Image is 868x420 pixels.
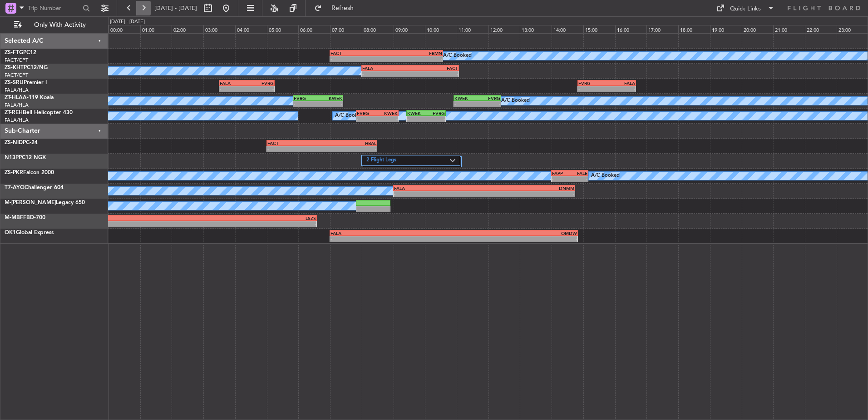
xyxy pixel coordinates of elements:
[5,170,23,175] span: ZS-PKR
[267,146,322,152] div: -
[478,95,501,101] div: FVRG
[454,101,478,107] div: -
[407,110,426,116] div: KWEK
[710,25,742,33] div: 19:00
[5,102,29,109] a: FALA/HLA
[457,25,488,33] div: 11:00
[484,185,574,191] div: DNMM
[501,94,530,108] div: A/C Booked
[157,221,316,227] div: -
[394,25,425,33] div: 09:00
[294,95,318,101] div: FVRG
[10,18,99,32] button: Only With Activity
[5,50,23,55] span: ZS-FTG
[5,80,47,85] a: ZS-SRUPremier I
[5,230,16,235] span: OK1
[357,116,377,122] div: -
[154,4,197,12] span: [DATE] - [DATE]
[24,22,96,28] span: Only With Activity
[407,116,426,122] div: -
[318,95,342,101] div: KWEK
[220,86,247,92] div: -
[362,25,394,33] div: 08:00
[591,169,620,183] div: A/C Booked
[552,176,570,182] div: -
[454,236,577,242] div: -
[425,25,457,33] div: 10:00
[5,200,85,205] a: M-[PERSON_NAME]Legacy 650
[330,50,386,56] div: FACT
[520,25,552,33] div: 13:00
[394,185,484,191] div: FALA
[5,140,23,145] span: ZS-NID
[5,117,29,124] a: FALA/HLA
[5,95,23,100] span: ZT-HLA
[366,157,450,165] label: 2 Flight Legs
[678,25,710,33] div: 18:00
[330,230,454,236] div: FALA
[712,1,779,15] button: Quick Links
[578,80,607,86] div: FVRG
[5,155,46,160] a: N13PPC12 NGX
[426,110,445,116] div: FVRG
[386,50,442,56] div: FBMN
[377,110,398,116] div: KWEK
[28,1,80,15] input: Trip Number
[5,65,48,70] a: ZS-KHTPC12/NG
[607,80,635,86] div: FALA
[108,25,140,33] div: 00:00
[5,185,25,190] span: T7-AYO
[267,25,299,33] div: 05:00
[267,140,322,146] div: FACT
[203,25,235,33] div: 03:00
[5,95,54,100] a: ZT-HLAA-119 Koala
[362,65,410,71] div: FALA
[140,25,172,33] div: 01:00
[552,25,583,33] div: 14:00
[394,191,484,197] div: -
[5,110,73,115] a: ZT-REHBell Helicopter 430
[552,170,570,176] div: FAPP
[5,87,29,94] a: FALA/HLA
[310,1,365,15] button: Refresh
[5,185,64,190] a: T7-AYOChallenger 604
[454,230,577,236] div: OMDW
[488,25,520,33] div: 12:00
[410,65,459,71] div: FACT
[377,116,398,122] div: -
[324,5,362,11] span: Refresh
[235,25,267,33] div: 04:00
[5,140,38,145] a: ZS-NIDPC-24
[5,155,19,160] span: N13P
[443,49,472,63] div: A/C Booked
[330,56,386,62] div: -
[646,25,678,33] div: 17:00
[357,110,377,116] div: FVRG
[5,200,56,205] span: M-[PERSON_NAME]
[220,80,247,86] div: FALA
[172,25,203,33] div: 02:00
[478,101,501,107] div: -
[578,86,607,92] div: -
[298,25,330,33] div: 06:00
[5,215,26,220] span: M-MBFF
[607,86,635,92] div: -
[386,56,442,62] div: -
[5,230,54,235] a: OK1Global Express
[805,25,837,33] div: 22:00
[773,25,805,33] div: 21:00
[5,110,23,115] span: ZT-REH
[330,25,362,33] div: 07:00
[247,80,273,86] div: FVRG
[730,5,761,14] div: Quick Links
[426,116,445,122] div: -
[362,71,410,77] div: -
[322,146,376,152] div: -
[742,25,774,33] div: 20:00
[615,25,647,33] div: 16:00
[583,25,615,33] div: 15:00
[5,215,45,220] a: M-MBFFBD-700
[110,18,145,26] div: [DATE] - [DATE]
[322,140,376,146] div: HBAL
[5,170,54,175] a: ZS-PKRFalcon 2000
